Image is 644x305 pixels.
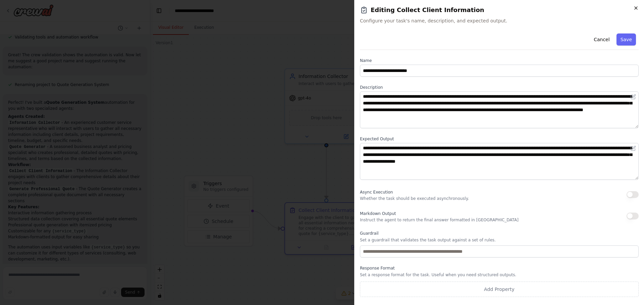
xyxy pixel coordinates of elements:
span: Markdown Output [360,211,396,216]
label: Description [360,85,639,90]
span: Configure your task's name, description, and expected output. [360,17,639,24]
label: Guardrail [360,231,639,236]
p: Set a guardrail that validates the task output against a set of rules. [360,237,639,243]
label: Name [360,58,639,63]
span: Async Execution [360,190,393,195]
p: Set a response format for the task. Useful when you need structured outputs. [360,272,639,278]
button: Add Property [360,282,639,297]
label: Response Format [360,265,639,271]
p: Instruct the agent to return the final answer formatted in [GEOGRAPHIC_DATA] [360,217,519,223]
button: Save [616,33,636,46]
label: Expected Output [360,136,639,142]
button: Open in editor [629,144,637,152]
h2: Editing Collect Client Information [360,5,639,15]
button: Open in editor [629,93,637,101]
button: Cancel [590,33,613,46]
p: Whether the task should be executed asynchronously. [360,196,469,201]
